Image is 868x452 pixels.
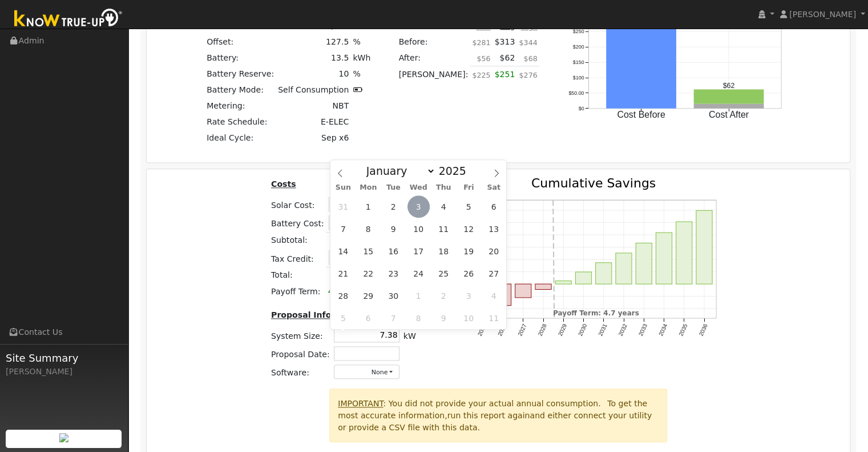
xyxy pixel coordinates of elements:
[517,50,539,66] td: $68
[269,344,332,362] td: Proposal Date:
[351,50,373,66] td: kWh
[205,50,276,66] td: Battery:
[553,309,639,317] text: Payoff Term: 4.7 years
[516,322,528,337] text: 2027
[205,34,276,50] td: Offset:
[433,195,455,218] span: September 4, 2025
[332,240,354,262] span: September 14, 2025
[357,195,380,218] span: September 1, 2025
[357,262,380,285] span: September 22, 2025
[607,12,677,108] rect: onclick=""
[447,411,530,420] span: run this report again
[483,262,505,285] span: September 27, 2025
[709,110,749,119] text: Cost After
[357,307,380,329] span: October 6, 2025
[397,34,470,50] td: Before:
[433,262,455,285] span: September 25, 2025
[332,195,354,218] span: August 31, 2025
[276,98,351,114] td: NBT
[435,165,477,177] input: Year
[483,195,505,218] span: September 6, 2025
[595,263,611,284] rect: onclick=""
[382,195,405,218] span: September 2, 2025
[269,283,326,299] td: Payoff Term:
[677,322,689,337] text: 2035
[321,133,349,142] span: Sep x6
[495,284,511,306] rect: onclick=""
[573,75,584,81] text: $100
[531,176,655,190] text: Cumulative Savings
[332,307,354,329] span: October 5, 2025
[382,285,405,307] span: September 30, 2025
[458,285,480,307] span: October 3, 2025
[636,243,652,284] rect: onclick=""
[269,249,326,267] td: Tax Credit:
[326,283,365,299] td: years
[433,307,455,329] span: October 9, 2025
[406,184,431,191] span: Wed
[555,281,571,285] rect: onclick=""
[269,362,332,381] td: Software:
[458,240,480,262] span: September 19, 2025
[407,307,430,329] span: October 8, 2025
[205,82,276,98] td: Battery Mode:
[381,184,406,191] span: Tue
[536,322,548,337] text: 2028
[694,104,764,109] rect: onclick=""
[573,59,584,65] text: $150
[276,34,351,50] td: 127.5
[407,285,430,307] span: October 1, 2025
[356,184,381,191] span: Mon
[458,262,480,285] span: September 26, 2025
[382,240,405,262] span: September 16, 2025
[332,218,354,240] span: September 7, 2025
[407,218,430,240] span: September 10, 2025
[276,50,351,66] td: 13.5
[382,307,405,329] span: October 7, 2025
[458,218,480,240] span: September 12, 2025
[6,350,122,366] span: Site Summary
[330,184,356,191] span: Sun
[269,195,326,213] td: Solar Cost:
[328,287,341,296] span: 4.7
[496,322,507,337] text: 2026
[407,262,430,285] span: September 24, 2025
[481,184,506,191] span: Sat
[205,130,276,146] td: Ideal Cycle:
[269,267,326,283] td: Total:
[382,218,405,240] span: September 9, 2025
[615,253,631,284] rect: onclick=""
[269,326,332,344] td: System Size:
[483,218,505,240] span: September 13, 2025
[357,218,380,240] span: September 8, 2025
[569,90,584,96] text: $50.00
[276,114,351,130] td: E-ELEC
[338,399,383,408] u: IMPORTANT
[515,284,531,298] rect: onclick=""
[483,307,505,329] span: October 11, 2025
[433,285,455,307] span: October 2, 2025
[556,322,568,337] text: 2029
[397,66,470,89] td: [PERSON_NAME]:
[357,240,380,262] span: September 15, 2025
[326,267,365,283] td: $14,848
[205,66,276,82] td: Battery Reserve:
[483,285,505,307] span: October 4, 2025
[575,272,591,284] rect: onclick=""
[205,98,276,114] td: Metering:
[576,322,588,337] text: 2030
[458,195,480,218] span: September 5, 2025
[361,164,435,178] select: Month
[723,82,735,90] text: $62
[573,29,584,34] text: $250
[492,66,517,89] td: $251
[351,34,373,50] td: %
[697,322,709,337] text: 2036
[789,10,856,19] span: [PERSON_NAME]
[617,110,666,119] text: Cost Before
[357,285,380,307] span: September 29, 2025
[657,322,668,337] text: 2034
[477,22,491,31] u: Low
[676,222,692,284] rect: onclick=""
[492,50,517,66] td: $62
